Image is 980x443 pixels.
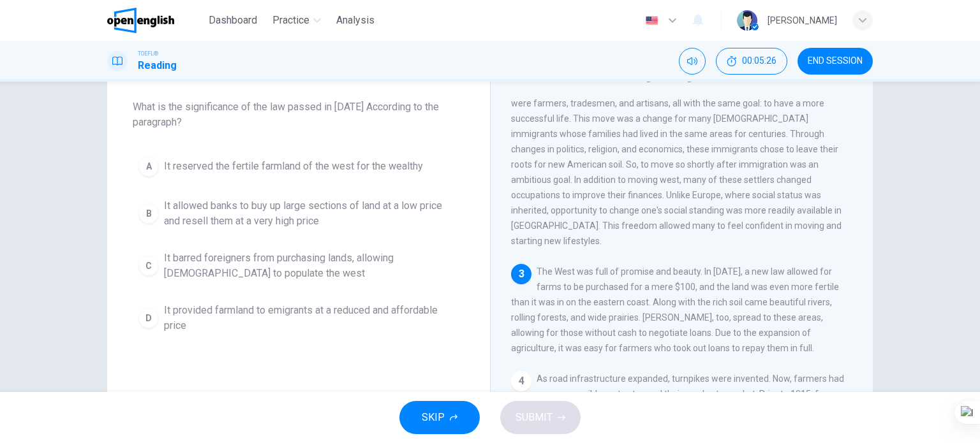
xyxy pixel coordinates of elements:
[422,409,445,426] span: SKIP
[798,48,873,75] button: END SESSION
[737,10,757,31] img: Profile picture
[644,16,660,25] img: en
[808,56,863,66] span: END SESSION
[679,48,706,75] div: Mute
[138,308,159,328] div: D
[267,9,326,32] button: Practice
[133,245,464,287] button: CIt barred foreigners from purchasing lands, allowing [DEMOGRAPHIC_DATA] to populate the west
[107,8,204,33] a: OpenEnglish logo
[272,13,309,28] span: Practice
[138,203,159,224] div: B
[336,13,375,28] span: Analysis
[133,99,464,130] span: What is the significance of the law passed in [DATE] According to the paragraph?
[138,256,159,276] div: C
[204,9,262,32] button: Dashboard
[164,159,423,174] span: It reserved the fertile farmland of the west for the wealthy
[511,371,531,391] div: 4
[716,48,787,75] button: 00:05:26
[138,49,158,58] span: TOEFL®
[133,297,464,339] button: DIt provided farmland to emigrants at a reduced and affordable price
[133,192,464,235] button: BIt allowed banks to buy up large sections of land at a low price and resell them at a very high ...
[164,251,459,281] span: It barred foreigners from purchasing lands, allowing [DEMOGRAPHIC_DATA] to populate the west
[768,13,837,28] div: [PERSON_NAME]
[164,303,459,333] span: It provided farmland to emigrants at a reduced and affordable price
[133,150,464,182] button: AIt reserved the fertile farmland of the west for the wealthy
[331,9,380,32] button: Analysis
[107,8,174,33] img: OpenEnglish logo
[209,13,257,28] span: Dashboard
[511,264,531,284] div: 3
[742,56,776,66] span: 00:05:26
[138,58,177,73] h1: Reading
[399,401,480,434] button: SKIP
[716,48,787,75] div: Hide
[511,266,839,353] span: The West was full of promise and beauty. In [DATE], a new law allowed for farms to be purchased f...
[138,156,159,177] div: A
[164,198,459,229] span: It allowed banks to buy up large sections of land at a low price and resell them at a very high p...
